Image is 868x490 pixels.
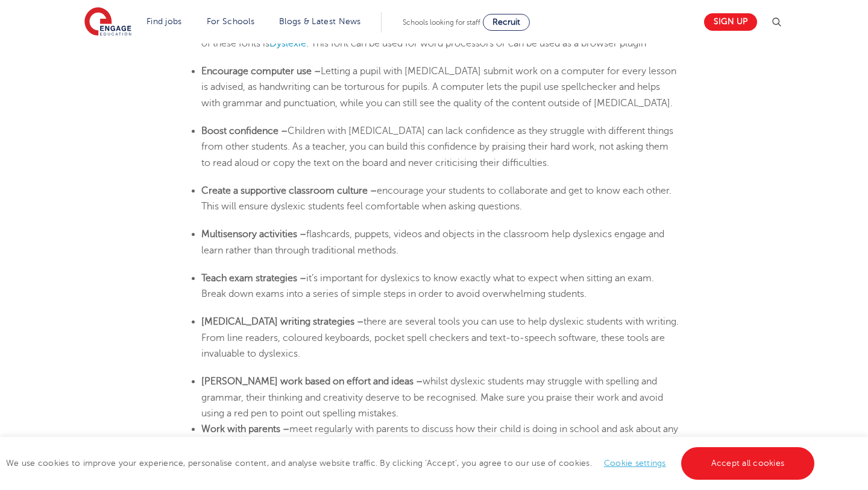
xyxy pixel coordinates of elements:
span: whilst dyslexic students may struggle with spelling and grammar, their thinking and creativity de... [201,376,663,419]
b: Create a supportive classroom culture – [201,185,377,196]
span: encourage your students to collaborate and get to know each other. This will ensure dyslexic stud... [201,185,671,212]
span: there are several tools you can use to help dyslexic students with writing. From line readers, co... [201,316,679,359]
span: flashcards, puppets, videos and objects in the classroom help dyslexics engage and learn rather t... [201,229,664,255]
a: For Schools [207,17,254,26]
b: – [314,66,321,77]
a: Recruit [483,14,530,31]
a: Accept all cookies [681,447,815,480]
b: [PERSON_NAME] work based on effort and ideas – [201,376,423,387]
a: Sign up [704,13,757,31]
b: Multisensory activities – [201,229,306,240]
span: it’s important for dyslexics to know exactly what to expect when sitting an exam. Break down exam... [201,273,654,299]
b: [MEDICAL_DATA] writing strategies – [201,316,363,327]
a: Cookie settings [604,459,666,468]
span: Technology offers numerous innovative tools to help those who live with [MEDICAL_DATA]. For readi... [201,6,668,49]
b: Boost confidence – [201,126,288,136]
span: We use cookies to improve your experience, personalise content, and analyse website traffic. By c... [6,459,817,468]
b: Teach exam strategies – [201,273,306,284]
a: Dyslexie [269,38,306,49]
span: Children with [MEDICAL_DATA] can lack confidence as they struggle with different things from othe... [201,126,673,168]
img: Engage Education [84,7,131,37]
span: Recruit [492,17,520,27]
span: Schools looking for staff [403,18,480,27]
span: meet regularly with parents to discuss how their child is doing in school and ask about any strat... [201,424,678,466]
span: . This font can be used for word processors or can be used as a browser plugin [306,38,646,49]
a: Blogs & Latest News [279,17,361,26]
b: Work with parents – [201,424,289,434]
span: Letting a pupil with [MEDICAL_DATA] submit work on a computer for every lesson is advised, as han... [201,66,676,109]
b: Encourage computer use [201,66,312,77]
a: Find jobs [146,17,182,26]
